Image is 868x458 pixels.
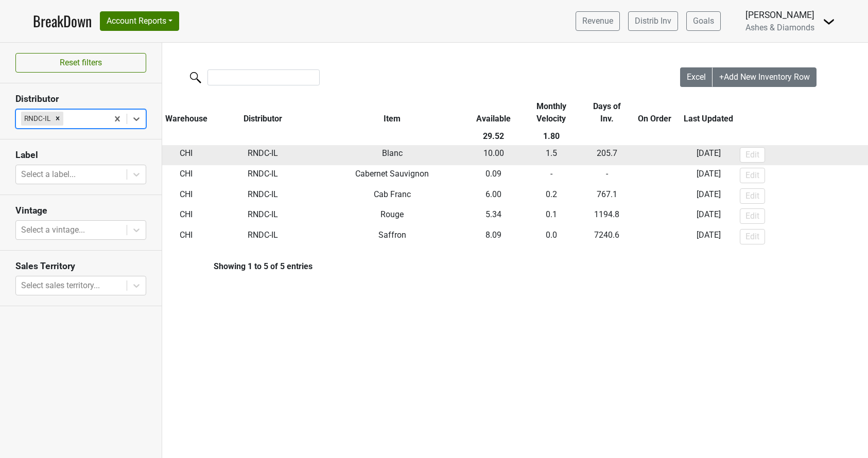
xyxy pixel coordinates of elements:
[584,98,629,128] th: Days of Inv.: activate to sort column ascending
[211,186,316,206] td: RNDC-IL
[713,67,817,87] button: +Add New Inventory Row
[630,206,680,226] td: -
[355,169,429,179] span: Cabernet Sauvignon
[630,145,680,166] td: -
[680,98,737,128] th: Last Updated: activate to sort column ascending
[740,147,765,163] button: Edit
[584,226,629,247] td: 7240.6
[584,186,629,206] td: 767.1
[468,206,518,226] td: 5.34
[630,98,680,128] th: On Order: activate to sort column ascending
[680,206,737,226] td: [DATE]
[630,226,680,247] td: -
[468,186,518,206] td: 6.00
[162,98,211,128] th: Warehouse: activate to sort column ascending
[211,206,316,226] td: RNDC-IL
[584,145,629,166] td: 205.7
[823,15,835,28] img: Dropdown Menu
[518,165,584,186] td: -
[740,229,765,244] button: Edit
[378,230,406,240] span: Saffron
[628,11,678,31] a: Distrib Inv
[680,145,737,166] td: [DATE]
[211,226,316,247] td: RNDC-IL
[162,186,211,206] td: CHI
[15,150,146,161] h3: Label
[162,165,211,186] td: CHI
[380,209,404,219] span: Rouge
[162,145,211,166] td: CHI
[468,128,518,145] th: 29.52
[316,98,468,128] th: Item: activate to sort column ascending
[52,112,63,125] div: Remove RNDC-IL
[468,145,518,166] td: 10.00
[687,72,706,82] span: Excel
[584,165,629,186] td: -
[680,226,737,247] td: [DATE]
[745,23,814,32] span: Ashes & Diamonds
[382,148,403,158] span: Blanc
[162,226,211,247] td: CHI
[630,165,680,186] td: -
[518,186,584,206] td: 0.2
[740,168,765,183] button: Edit
[162,206,211,226] td: CHI
[15,94,146,104] h3: Distributor
[518,98,584,128] th: Monthly Velocity: activate to sort column ascending
[468,165,518,186] td: 0.09
[680,165,737,186] td: [DATE]
[15,53,146,73] button: Reset filters
[518,206,584,226] td: 0.1
[33,10,92,32] a: BreakDown
[686,11,721,31] a: Goals
[740,188,765,204] button: Edit
[15,205,146,216] h3: Vintage
[15,261,146,272] h3: Sales Territory
[211,98,316,128] th: Distributor: activate to sort column ascending
[100,11,179,31] button: Account Reports
[374,189,411,199] span: Cab Franc
[584,206,629,226] td: 1194.8
[211,145,316,166] td: RNDC-IL
[745,8,814,22] div: [PERSON_NAME]
[468,98,518,128] th: Available: activate to sort column ascending
[518,128,584,145] th: 1.80
[680,67,713,87] button: Excel
[719,72,810,82] span: +Add New Inventory Row
[576,11,620,31] a: Revenue
[680,186,737,206] td: [DATE]
[162,261,313,271] div: Showing 1 to 5 of 5 entries
[211,165,316,186] td: RNDC-IL
[21,112,52,125] div: RNDC-IL
[518,226,584,247] td: 0.0
[740,208,765,224] button: Edit
[518,145,584,166] td: 1.5
[468,226,518,247] td: 8.09
[630,186,680,206] td: -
